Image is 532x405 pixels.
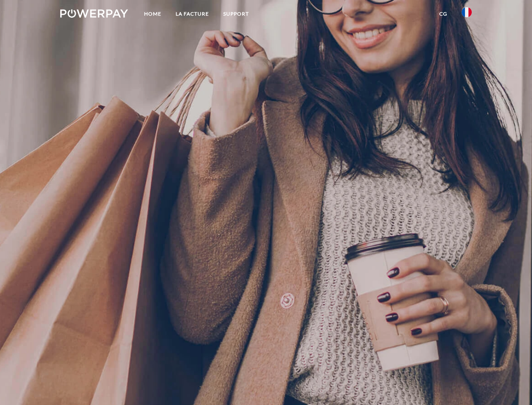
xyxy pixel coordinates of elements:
[216,6,256,22] a: Support
[432,6,454,22] a: CG
[462,7,472,17] img: fr
[60,9,128,18] img: logo-powerpay-white.svg
[168,6,216,22] a: LA FACTURE
[137,6,168,22] a: Home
